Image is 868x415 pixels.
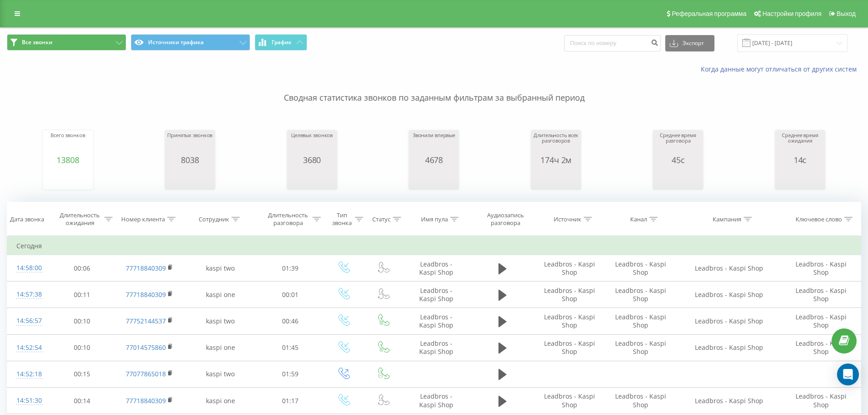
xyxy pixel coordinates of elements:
[402,308,471,334] td: Leadbros - Kaspi Shop
[676,388,781,414] td: Leadbros - Kaspi Shop
[564,35,661,51] input: Поиск по номеру
[167,133,212,155] div: Принятых звонков
[257,361,324,387] td: 01:59
[796,215,842,223] div: Ключевое слово
[533,155,579,164] div: 174ч 2м
[605,308,676,334] td: Leadbros - Kaspi Shop
[402,282,471,308] td: Leadbros - Kaspi Shop
[837,10,856,17] span: Выход
[554,215,581,223] div: Источник
[534,308,605,334] td: Leadbros - Kaspi Shop
[184,334,257,361] td: kaspi one
[630,215,647,223] div: Канал
[51,155,85,164] div: 13808
[672,10,746,17] span: Реферальная программа
[126,396,166,405] a: 77718840309
[713,215,741,223] div: Кампания
[676,255,781,282] td: Leadbros - Kaspi Shop
[10,215,44,223] div: Дата звонка
[16,259,40,277] div: 14:58:00
[479,211,532,227] div: Аудиозапись разговора
[781,388,861,414] td: Leadbros - Kaspi Shop
[605,334,676,361] td: Leadbros - Kaspi Shop
[49,308,115,334] td: 00:10
[7,237,861,255] td: Сегодня
[184,361,257,387] td: kaspi two
[16,392,40,410] div: 14:51:30
[257,388,324,414] td: 01:17
[534,255,605,282] td: Leadbros - Kaspi Shop
[534,334,605,361] td: Leadbros - Kaspi Shop
[605,255,676,282] td: Leadbros - Kaspi Shop
[291,133,333,155] div: Целевых звонков
[257,334,324,361] td: 01:45
[126,290,166,299] a: 77718840309
[126,317,166,325] a: 77752144537
[676,308,781,334] td: Leadbros - Kaspi Shop
[16,339,40,357] div: 14:52:54
[533,133,579,155] div: Длительность всех разговоров
[257,255,324,282] td: 01:39
[57,211,103,227] div: Длительность ожидания
[184,282,257,308] td: kaspi one
[199,215,229,223] div: Сотрудник
[655,155,701,164] div: 45с
[184,255,257,282] td: kaspi two
[291,155,333,164] div: 3680
[655,133,701,155] div: Среднее время разговора
[605,282,676,308] td: Leadbros - Kaspi Shop
[16,312,40,330] div: 14:56:57
[255,34,307,51] button: График
[167,155,212,164] div: 8038
[402,388,471,414] td: Leadbros - Kaspi Shop
[16,365,40,383] div: 14:52:18
[781,282,861,308] td: Leadbros - Kaspi Shop
[184,388,257,414] td: kaspi one
[421,215,448,223] div: Имя пула
[665,35,714,51] button: Экспорт
[126,343,166,352] a: 77014575860
[402,334,471,361] td: Leadbros - Kaspi Shop
[49,361,115,387] td: 00:15
[605,388,676,414] td: Leadbros - Kaspi Shop
[372,215,390,223] div: Статус
[413,133,455,155] div: Звонили впервые
[49,388,115,414] td: 00:14
[676,282,781,308] td: Leadbros - Kaspi Shop
[7,74,861,104] p: Сводная статистика звонков по заданным фильтрам за выбранный период
[272,39,292,46] span: График
[7,34,126,51] button: Все звонки
[131,34,250,51] button: Источники трафика
[49,255,115,282] td: 00:06
[126,264,166,272] a: 77718840309
[402,255,471,282] td: Leadbros - Kaspi Shop
[777,133,823,155] div: Среднее время ожидания
[126,369,166,378] a: 77077865018
[49,282,115,308] td: 00:11
[49,334,115,361] td: 00:10
[331,211,353,227] div: Тип звонка
[121,215,165,223] div: Номер клиента
[184,308,257,334] td: kaspi two
[781,334,861,361] td: Leadbros - Kaspi Shop
[16,286,40,303] div: 14:57:38
[266,211,311,227] div: Длительность разговора
[51,133,85,155] div: Всего звонков
[781,255,861,282] td: Leadbros - Kaspi Shop
[777,155,823,164] div: 14с
[534,282,605,308] td: Leadbros - Kaspi Shop
[22,39,52,46] span: Все звонки
[257,282,324,308] td: 00:01
[781,308,861,334] td: Leadbros - Kaspi Shop
[762,10,822,17] span: Настройки профиля
[534,388,605,414] td: Leadbros - Kaspi Shop
[701,65,861,73] a: Когда данные могут отличаться от других систем
[837,364,859,385] div: Open Intercom Messenger
[413,155,455,164] div: 4678
[257,308,324,334] td: 00:46
[676,334,781,361] td: Leadbros - Kaspi Shop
